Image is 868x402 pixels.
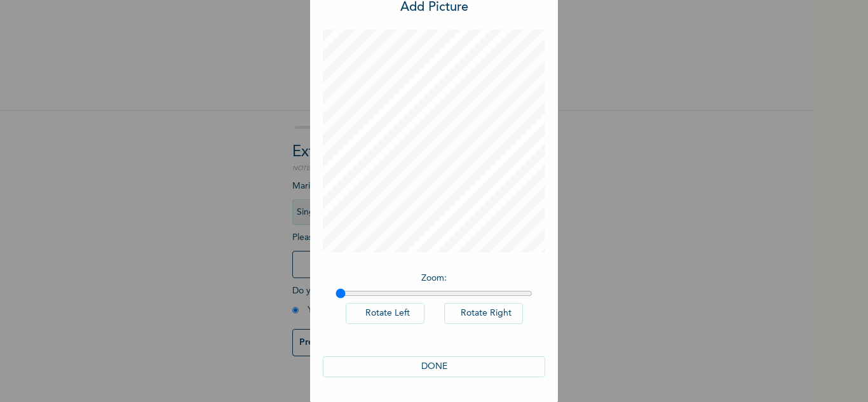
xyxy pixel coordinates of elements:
button: Rotate Left [346,303,424,324]
p: Zoom : [336,272,532,285]
button: DONE [323,356,545,377]
button: Rotate Right [444,303,523,324]
span: Please add a recent Passport Photograph [292,233,521,285]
